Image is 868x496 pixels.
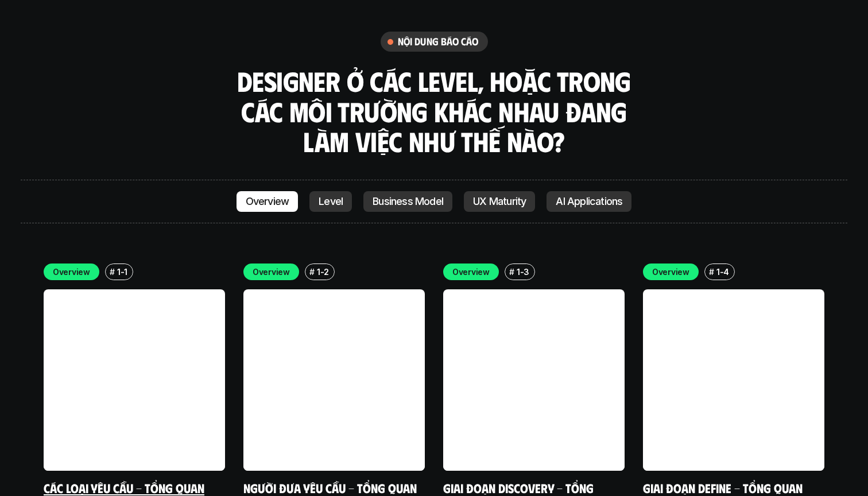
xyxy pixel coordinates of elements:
p: Overview [652,266,689,278]
h6: # [309,268,315,276]
a: Overview [237,191,299,212]
p: Overview [53,266,90,278]
p: AI Applications [556,196,622,207]
p: Level [319,196,343,207]
h3: Designer ở các level, hoặc trong các môi trường khác nhau đang làm việc như thế nào? [233,66,635,157]
a: Business Model [363,191,452,212]
a: Các loại yêu cầu - Tổng quan [44,480,204,495]
p: Overview [246,196,289,207]
h6: # [709,268,714,276]
p: Overview [452,266,490,278]
a: AI Applications [547,191,631,212]
a: Giai đoạn Define - Tổng quan [643,480,803,495]
p: 1-2 [317,266,329,278]
p: Business Model [373,196,443,207]
p: 1-1 [117,266,127,278]
p: UX Maturity [473,196,526,207]
h6: nội dung báo cáo [398,35,479,48]
p: 1-3 [517,266,529,278]
a: UX Maturity [464,191,535,212]
h6: # [509,268,514,276]
p: Overview [253,266,290,278]
a: Người đưa yêu cầu - Tổng quan [243,480,417,495]
p: 1-4 [716,266,729,278]
a: Level [309,191,352,212]
h6: # [110,268,115,276]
